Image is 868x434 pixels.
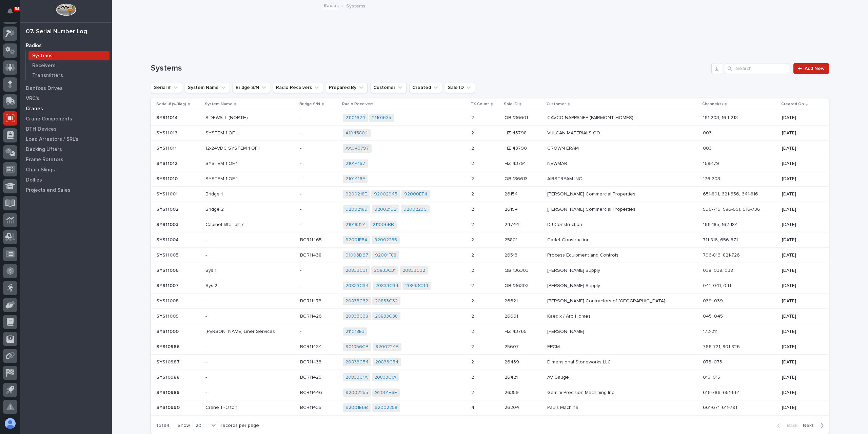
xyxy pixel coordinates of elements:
div: 07. Serial Number Log [26,28,87,36]
a: 20833C32 [402,268,425,273]
button: Created [409,82,442,93]
tr: SYS11001SYS11001 Bridge 1-- 9200218E 92002945 92000EF4 22 2615426154 [PERSON_NAME] Commercial Pro... [151,187,829,202]
p: - [205,298,295,304]
p: 2 [471,114,475,121]
tr: SYS11013SYS11013 SYSTEM 1 OF 1-- A1045804 22 HZ 43798HZ 43798 VULCAN MATERIALS CO003[DATE] [151,126,829,141]
a: 20833C34 [375,283,398,289]
a: VRC's [20,93,112,103]
p: Created On [781,100,804,108]
p: SYS11003 [156,221,180,228]
button: Customer [370,82,407,93]
p: 2 [471,159,475,167]
a: Chain Slings [20,165,112,175]
a: Add New [793,63,829,74]
p: Crane Components [26,116,72,122]
p: 2 [471,221,475,228]
p: 2 [471,144,475,151]
p: 166-185, 162-184 [703,222,776,228]
p: [PERSON_NAME] Commercial Properties [547,191,666,197]
p: 596-716, 586-651, 616-736 [703,207,776,212]
p: BCR11435 [300,403,323,411]
p: SIDEWALL (NORTH) [205,115,295,121]
button: Serial # [151,82,182,93]
p: 2 [471,236,475,243]
p: SYS11005 [156,251,180,258]
p: Transmitters [32,73,63,79]
p: Decking Lifters [26,147,62,153]
a: Frame Rotators [20,154,112,165]
p: TX Count [471,100,489,108]
p: SYS10987 [156,358,181,365]
h1: Systems [151,63,709,73]
a: 2101416F [346,176,365,182]
span: Next [803,422,818,429]
p: Receivers [32,63,56,69]
p: 2 [471,389,475,396]
div: Notifications84 [8,8,17,19]
p: Cranes [26,106,43,112]
p: - [205,344,295,350]
p: [PERSON_NAME] Supply [547,283,666,289]
button: Sale ID [445,82,475,93]
p: [DATE] [782,298,818,304]
p: - [300,205,303,212]
p: 26421 [505,373,519,380]
a: 20833C34 [346,283,369,289]
p: Sale ID [504,100,518,108]
p: SYSTEM 1 OF 1 [205,176,295,182]
p: 2 [471,282,475,289]
p: Gemini Precision Machining Inc [547,390,666,396]
p: 2 [471,205,475,212]
p: Dimensional Stoneworks LLC [547,359,666,365]
p: SYS11010 [156,175,179,182]
p: SYS11001 [156,190,179,197]
a: BTH Devices [20,124,112,134]
p: - [205,314,295,319]
p: Cabinet lifter plt 7 [205,222,295,228]
p: SYS10989 [156,389,181,396]
a: Load Arrestors / SRL's [20,134,112,144]
tr: SYS10988SYS10988 -BCR11425BCR11425 20833C1A 20833C1A 22 2642126421 AV Gauge015, 015[DATE] [151,370,829,385]
p: CROWN ERAM [547,146,666,151]
p: 2 [471,343,475,350]
a: Systems [26,51,112,60]
span: Add New [805,66,825,71]
p: [DATE] [782,130,818,136]
p: SYS10990 [156,403,181,411]
p: 176-203 [703,176,776,182]
p: SYS11008 [156,297,180,304]
tr: SYS11014SYS11014 SIDEWALL (NORTH)-- 21101624 21101635 22 QB 136601QB 136601 CAVCO NAPPANEE (FAIRM... [151,110,829,126]
p: Crane 1 - 3 ton [205,405,295,411]
p: 26359 [505,389,520,396]
p: [DATE] [782,390,818,396]
p: SYS11013 [156,129,179,136]
a: 20833C54 [346,359,369,365]
p: Danfoss Drives [26,86,63,92]
tr: SYS11007SYS11007 Sys 2-- 20833C34 20833C34 20833C34 22 QB 136303QB 136303 [PERSON_NAME] Supply041... [151,278,829,294]
p: 2 [471,129,475,136]
p: QB 136303 [505,266,530,273]
p: 661-671, 611-791 [703,405,776,411]
p: - [205,252,295,258]
div: Search [725,63,789,74]
p: QB 136601 [505,114,529,121]
p: Sys 1 [205,268,295,273]
p: SYSTEM 1 OF 1 [205,161,295,167]
p: NEWMAR [547,161,666,167]
p: Cadet Construction [547,237,666,243]
a: 20833C31 [374,268,396,273]
p: SYSTEM 1 OF 1 [205,130,295,136]
p: QB 136303 [505,282,530,289]
p: 4 [471,403,476,411]
p: BCR11425 [300,373,323,380]
p: BCR11446 [300,389,323,396]
a: 20833C1A [346,375,368,380]
p: QB 136613 [505,175,529,182]
p: 84 [15,6,19,11]
p: [DATE] [782,115,818,121]
p: SYS11007 [156,282,180,289]
p: 26204 [505,403,520,411]
p: 711-816, 656-671 [703,237,776,243]
p: Sys 2 [205,283,295,289]
button: Back [772,422,800,429]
